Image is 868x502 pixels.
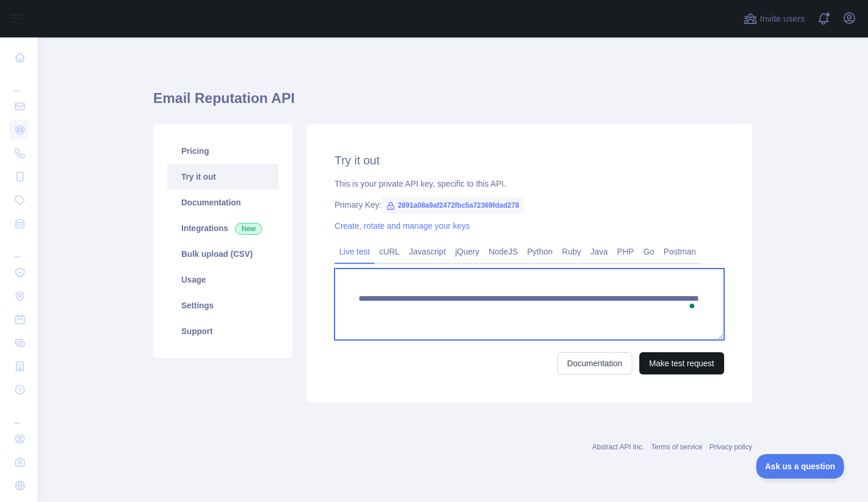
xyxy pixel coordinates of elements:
[484,242,522,261] a: NodeJS
[335,152,724,169] h2: Try it out
[450,242,484,261] a: jQuery
[335,269,724,340] textarea: To enrich screen reader interactions, please activate Accessibility in Grammarly extension settings
[153,89,752,117] h1: Email Reputation API
[651,443,702,451] a: Terms of service
[593,443,645,451] a: Abstract API Inc.
[659,242,701,261] a: Postman
[167,241,278,267] a: Bulk upload (CSV)
[167,164,278,190] a: Try it out
[612,242,639,261] a: PHP
[167,138,278,164] a: Pricing
[167,190,278,215] a: Documentation
[639,352,724,374] button: Make test request
[9,70,28,94] div: ...
[557,352,632,374] a: Documentation
[522,242,557,261] a: Python
[741,9,807,28] button: Invite users
[9,403,28,426] div: ...
[709,443,752,451] a: Privacy policy
[557,242,586,261] a: Ruby
[235,223,262,235] span: New
[167,293,278,318] a: Settings
[9,236,28,260] div: ...
[167,267,278,293] a: Usage
[381,197,524,214] span: 2891a08a9af2472fbc5a72369fdad278
[167,318,278,344] a: Support
[404,242,450,261] a: Javascript
[760,12,805,26] span: Invite users
[374,242,404,261] a: cURL
[756,454,845,479] iframe: Toggle Customer Support
[586,242,613,261] a: Java
[335,242,374,261] a: Live test
[167,215,278,241] a: Integrations New
[335,178,724,190] div: This is your private API key, specific to this API.
[639,242,659,261] a: Go
[335,199,724,211] div: Primary Key:
[335,221,470,231] a: Create, rotate and manage your keys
